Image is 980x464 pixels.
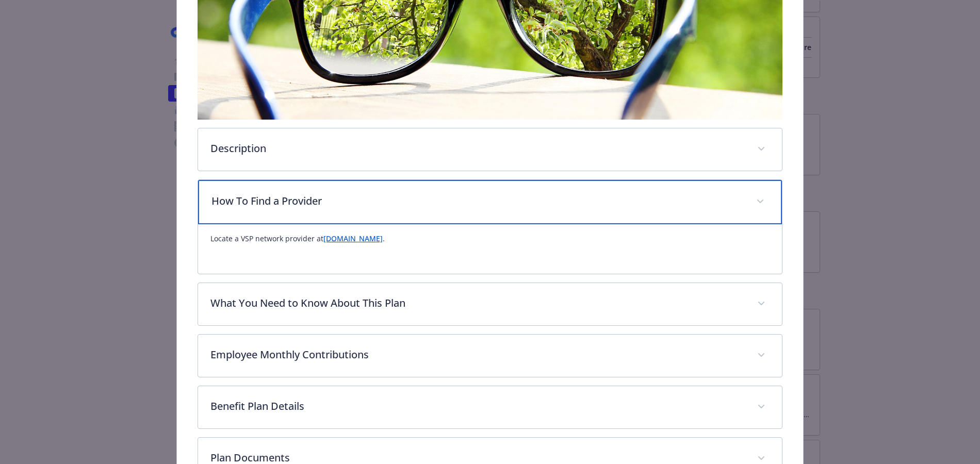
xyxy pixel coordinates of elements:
[210,141,745,156] p: Description
[198,224,782,274] div: How To Find a Provider
[210,347,745,362] p: Employee Monthly Contributions
[198,335,782,377] div: Employee Monthly Contributions
[210,233,770,245] p: Locate a VSP network provider at .
[211,193,744,209] p: How To Find a Provider
[323,234,383,243] a: [DOMAIN_NAME]
[210,295,745,311] p: What You Need to Know About This Plan
[198,283,782,325] div: What You Need to Know About This Plan
[198,386,782,428] div: Benefit Plan Details
[198,128,782,171] div: Description
[210,399,745,414] p: Benefit Plan Details
[198,180,782,224] div: How To Find a Provider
